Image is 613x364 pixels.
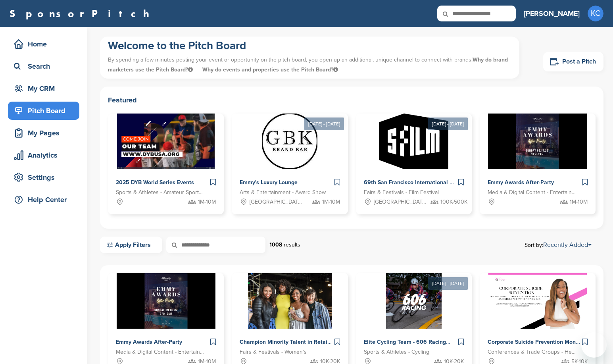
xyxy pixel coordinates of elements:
[240,339,527,345] span: Champion Minority Talent in Retail: [GEOGRAPHIC_DATA], [GEOGRAPHIC_DATA] & [GEOGRAPHIC_DATA] 2025
[8,191,79,209] a: Help Center
[117,273,215,329] img: Sponsorpitch &
[250,198,305,206] span: [GEOGRAPHIC_DATA], [GEOGRAPHIC_DATA]
[269,241,282,248] strong: 1008
[202,66,338,73] span: Why do events and properties use the Pitch Board?
[581,332,607,358] iframe: Button to launch messaging window
[8,57,79,75] a: Search
[8,35,79,53] a: Home
[108,53,511,77] p: By spending a few minutes posting your event or opportunity on the pitch board, you open up an ad...
[304,117,344,130] div: [DATE] - [DATE]
[440,198,467,206] span: 100K-500K
[364,179,482,186] span: 69th San Francisco International Film Festival
[12,148,79,162] div: Analytics
[10,8,154,19] a: SponsorPitch
[12,81,79,96] div: My CRM
[108,39,511,53] h1: Welcome to the Pitch Board
[240,179,298,186] span: Emmy's Luxury Lounge
[198,198,216,206] span: 1M-10M
[232,101,348,214] a: [DATE] - [DATE] Sponsorpitch & Emmy's Luxury Lounge Arts & Entertainment - Award Show [GEOGRAPHIC...
[588,6,603,21] span: KC
[356,101,472,214] a: [DATE] - [DATE] Sponsorpitch & 69th San Francisco International Film Festival Fairs & Festivals -...
[543,52,603,71] a: Post a Pitch
[284,241,300,248] span: results
[12,37,79,51] div: Home
[364,339,446,345] span: Elite Cycling Team - 606 Racing
[8,124,79,142] a: My Pages
[12,104,79,118] div: Pitch Board
[240,348,307,356] span: Fairs & Festivals - Women's
[116,179,194,186] span: 2025 DYB World Series Events
[543,241,592,249] a: Recently Added
[12,170,79,185] div: Settings
[386,273,442,329] img: Sponsorpitch &
[524,8,580,19] h3: [PERSON_NAME]
[108,94,596,106] h2: Featured
[524,5,580,22] a: [PERSON_NAME]
[379,114,448,169] img: Sponsorpitch &
[374,198,429,206] span: [GEOGRAPHIC_DATA], [GEOGRAPHIC_DATA]
[488,273,587,329] img: Sponsorpitch &
[12,126,79,140] div: My Pages
[100,237,162,253] a: Apply Filters
[525,242,592,248] span: Sort by:
[262,114,317,169] img: Sponsorpitch &
[570,198,588,206] span: 1M-10M
[117,114,215,169] img: Sponsorpitch &
[240,188,326,197] span: Arts & Entertainment - Award Show
[248,273,331,329] img: Sponsorpitch &
[116,339,182,345] span: Emmy Awards After-Party
[488,179,554,186] span: Emmy Awards After-Party
[8,79,79,98] a: My CRM
[8,102,79,120] a: Pitch Board
[428,277,468,290] div: [DATE] - [DATE]
[428,117,468,130] div: [DATE] - [DATE]
[480,114,596,214] a: Sponsorpitch & Emmy Awards After-Party Media & Digital Content - Entertainment 1M-10M
[12,59,79,73] div: Search
[8,146,79,164] a: Analytics
[488,188,576,197] span: Media & Digital Content - Entertainment
[12,193,79,207] div: Help Center
[8,168,79,187] a: Settings
[364,188,439,197] span: Fairs & Festivals - Film Festival
[488,348,576,356] span: Conferences & Trade Groups - Health and Wellness
[108,114,224,214] a: Sponsorpitch & 2025 DYB World Series Events Sports & Athletes - Amateur Sports Leagues 1M-10M
[364,348,429,356] span: Sports & Athletes - Cycling
[116,188,204,197] span: Sports & Athletes - Amateur Sports Leagues
[116,348,204,356] span: Media & Digital Content - Entertainment
[322,198,340,206] span: 1M-10M
[488,114,587,169] img: Sponsorpitch &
